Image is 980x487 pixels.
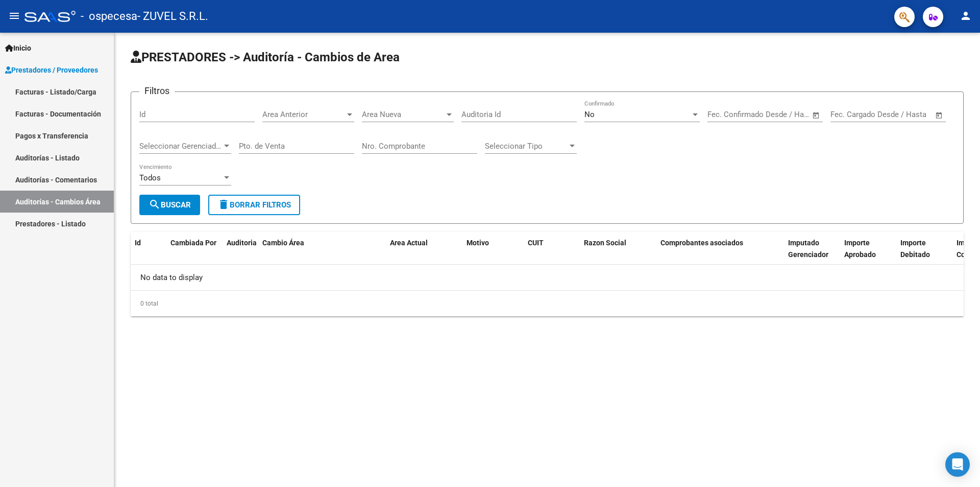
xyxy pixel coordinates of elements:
span: Seleccionar Tipo [485,142,568,151]
mat-icon: delete [217,198,230,211]
datatable-header-cell: Area Actual [386,232,462,277]
span: Area Actual [390,239,428,247]
span: No [584,110,595,119]
span: Razon Social [584,239,626,247]
button: Open calendar [811,109,822,121]
span: PRESTADORES -> Auditoría - Cambios de Area [131,50,400,64]
mat-icon: search [149,198,161,211]
datatable-header-cell: Importe Aprobado [840,232,896,277]
input: Fecha fin [881,110,930,119]
span: Importe Aprobado [844,239,876,259]
datatable-header-cell: Auditoria [223,232,258,277]
input: Fecha inicio [830,110,872,119]
span: Imputado Gerenciador [788,239,828,259]
div: 0 total [131,291,964,316]
span: Auditoria [227,239,257,247]
datatable-header-cell: Imputado Gerenciador [784,232,840,277]
button: Borrar Filtros [208,195,300,215]
button: Buscar [139,195,200,215]
span: Id [135,239,141,247]
datatable-header-cell: Motivo [462,232,524,277]
span: Inicio [5,42,31,54]
datatable-header-cell: Comprobantes asociados [656,232,784,277]
mat-icon: person [960,10,972,22]
span: Motivo [467,239,489,247]
div: No data to display [131,265,964,290]
datatable-header-cell: Cambiada Por [166,232,223,277]
mat-icon: menu [8,10,20,22]
span: - ospecesa [81,5,137,28]
datatable-header-cell: Cambio Área [258,232,386,277]
span: Cambiada Por [170,239,216,247]
h3: Filtros [139,84,175,98]
span: CUIT [528,239,544,247]
span: - ZUVEL S.R.L. [137,5,208,28]
span: Seleccionar Gerenciador [139,142,222,151]
span: Borrar Filtros [217,200,291,210]
span: Comprobantes asociados [660,239,743,247]
datatable-header-cell: Importe Debitado [896,232,952,277]
span: Prestadores / Proveedores [5,64,98,76]
button: Open calendar [934,109,945,121]
datatable-header-cell: CUIT [524,232,580,277]
span: Buscar [149,200,191,210]
span: Importe Debitado [900,239,930,259]
span: Cambio Área [262,239,304,247]
input: Fecha fin [758,110,807,119]
span: Area Anterior [262,110,345,119]
datatable-header-cell: Razon Social [580,232,656,277]
span: Todos [139,173,161,182]
input: Fecha inicio [707,110,749,119]
span: Area Nueva [362,110,445,119]
datatable-header-cell: Id [131,232,166,277]
div: Open Intercom Messenger [945,452,970,477]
